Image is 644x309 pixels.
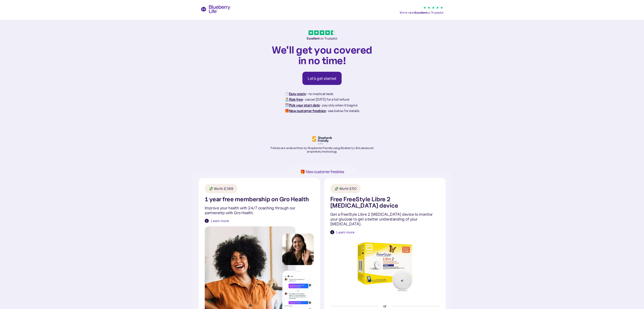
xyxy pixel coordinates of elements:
p: ⏱️ - no medical tests 🏝️ - cancel [DATE] for a full refund 🗓️ - pay only when it begins 🎁 - see b... [285,91,359,114]
strong: Risk free [289,97,303,102]
p: Get a FreeStyle Libre 2 [MEDICAL_DATA] device to monitor your glucose to get a better understandi... [330,212,440,227]
a: Learn more [330,230,355,235]
p: Improve your health with 24/7 coaching through our partnership with Gro Health. [205,206,314,215]
h1: Free FreeStyle Libre 2 [MEDICAL_DATA] device [330,196,440,209]
a: Policies are underwritten by Shepherds Friendly using Blueberry Life’s advanced proprietary techn... [269,136,375,154]
p: Policies are underwritten by Shepherds Friendly using Blueberry Life’s advanced proprietary techn... [269,146,375,154]
a: Let's get started [302,72,342,85]
h1: 1 year free membership on Gro Health [205,196,309,203]
div: Learn more [211,218,229,223]
div: 💸 Worth £50 [334,186,357,191]
div: Let's get started [308,76,336,81]
p: or [383,304,387,308]
div: 💸 Worth £399 [209,186,233,191]
strong: Pick your start date [289,103,320,107]
strong: New customer freebies [289,108,326,113]
strong: Easy apply [289,92,306,96]
h1: 🎁 New customer freebies [292,170,352,174]
h1: We'll get you covered in no time! [269,44,375,66]
a: Learn more [205,218,229,223]
div: Learn more [336,230,355,235]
